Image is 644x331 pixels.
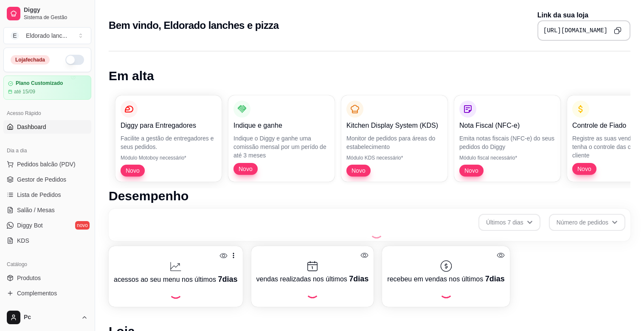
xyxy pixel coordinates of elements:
div: Eldorado lanc ... [26,31,67,40]
span: E [11,31,19,40]
button: Kitchen Display System (KDS)Monitor de pedidos para áreas do estabelecimentoMódulo KDS necessário... [341,95,447,182]
a: Diggy Botnovo [3,219,91,232]
pre: [URL][DOMAIN_NAME] [543,26,607,35]
button: Pedidos balcão (PDV) [3,157,91,171]
p: Módulo fiscal necessário* [459,154,555,161]
span: 7 dias [485,275,505,283]
a: Dashboard [3,120,91,134]
h1: Em alta [109,68,630,84]
span: Salão / Mesas [17,206,55,214]
p: Kitchen Display System (KDS) [346,121,442,131]
p: Monitor de pedidos para áreas do estabelecimento [346,134,442,151]
button: Nota Fiscal (NFC-e)Emita notas fiscais (NFC-e) do seus pedidos do DiggyMódulo fiscal necessário*Novo [454,95,560,182]
button: Select a team [3,27,91,44]
a: Complementos [3,286,91,300]
button: Número de pedidos [549,214,625,231]
p: Módulo Motoboy necessário* [121,154,217,161]
p: vendas realizadas nos últimos [256,273,369,285]
div: Loja fechada [11,55,50,65]
span: Dashboard [17,123,46,131]
div: Loading [370,225,383,238]
span: Complementos [17,289,57,297]
span: Sistema de Gestão [24,14,88,21]
p: Indique e ganhe [233,121,329,131]
span: Novo [461,166,482,175]
span: Pc [24,314,78,321]
button: Indique e ganheIndique o Diggy e ganhe uma comissão mensal por um perído de até 3 mesesNovo [228,95,335,182]
h1: Desempenho [109,188,630,204]
span: 7 dias [349,275,368,283]
p: acessos ao seu menu nos últimos [114,273,238,285]
p: Emita notas fiscais (NFC-e) do seus pedidos do Diggy [459,134,555,151]
a: DiggySistema de Gestão [3,3,91,24]
div: Acesso Rápido [3,107,91,120]
button: Diggy para EntregadoresFacilite a gestão de entregadores e seus pedidos.Módulo Motoboy necessário... [115,95,222,182]
span: 7 dias [218,275,237,283]
div: Dia a dia [3,144,91,157]
p: recebeu em vendas nos últimos [387,273,504,285]
span: KDS [17,236,29,245]
p: Link da sua loja [537,10,630,20]
span: Gestor de Pedidos [17,175,66,184]
article: até 15/09 [14,88,35,95]
span: Novo [574,165,595,173]
span: Lista de Pedidos [17,191,61,199]
button: Alterar Status [65,55,84,65]
p: Nota Fiscal (NFC-e) [459,121,555,131]
button: Copy to clipboard [611,24,624,37]
div: Loading [169,285,183,299]
a: Salão / Mesas [3,203,91,217]
p: Indique o Diggy e ganhe uma comissão mensal por um perído de até 3 meses [233,134,329,160]
button: Últimos 7 dias [478,214,540,231]
button: Pc [3,307,91,328]
span: Pedidos balcão (PDV) [17,160,76,168]
article: Plano Customizado [16,80,63,87]
p: Módulo KDS necessário* [346,154,442,161]
div: Loading [306,285,319,298]
a: Gestor de Pedidos [3,173,91,186]
div: Loading [439,285,453,298]
p: Facilite a gestão de entregadores e seus pedidos. [121,134,217,151]
span: Produtos [17,274,41,282]
span: Diggy Bot [17,221,43,230]
p: Diggy para Entregadores [121,121,217,131]
span: Novo [348,166,369,175]
div: Catálogo [3,258,91,271]
span: Diggy [24,6,88,14]
span: Novo [122,166,143,175]
span: Novo [235,165,256,173]
h2: Bem vindo, Eldorado lanches e pizza [109,19,278,32]
a: Produtos [3,271,91,285]
a: KDS [3,234,91,247]
a: Lista de Pedidos [3,188,91,202]
a: Plano Customizadoaté 15/09 [3,76,91,100]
